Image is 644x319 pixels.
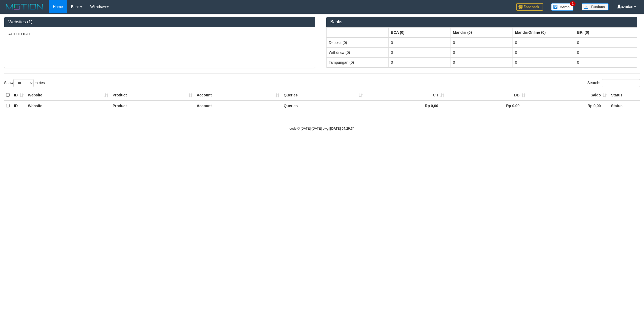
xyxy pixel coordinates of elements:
td: 0 [513,57,575,67]
select: Showentries [13,79,34,87]
td: 0 [575,37,637,48]
th: Account [195,100,281,111]
td: 0 [389,47,451,57]
strong: [DATE] 04:29:34 [330,127,354,130]
td: 0 [389,57,451,67]
th: Website [26,100,110,111]
th: Group: activate to sort column ascending [451,27,513,37]
td: 0 [451,47,513,57]
td: 0 [451,57,513,67]
td: 0 [575,47,637,57]
img: panduan.png [582,3,609,10]
th: CR [365,90,446,100]
img: MOTION_logo.png [4,3,45,11]
th: Queries [281,90,365,100]
td: Tampungan (0) [327,57,389,67]
label: Search: [587,79,640,87]
th: Rp 0,00 [365,100,446,111]
h3: Banks [330,20,633,24]
th: Status [609,90,640,100]
th: DB [446,90,528,100]
th: Saldo [528,90,609,100]
th: Product [110,90,195,100]
td: Withdraw (0) [327,47,389,57]
th: Rp 0,00 [446,100,528,111]
th: Website [26,90,110,100]
td: 0 [389,37,451,48]
img: Feedback.jpg [516,3,543,11]
input: Search: [602,79,640,87]
th: Status [609,100,640,111]
td: 0 [575,57,637,67]
span: 1 [570,1,576,6]
th: Product [110,100,195,111]
p: AUTOTOGEL [8,31,311,37]
th: Rp 0,00 [528,100,609,111]
td: Deposit (0) [327,37,389,48]
small: code © [DATE]-[DATE] dwg | [290,127,354,130]
img: Button%20Memo.svg [551,3,574,11]
td: 0 [451,37,513,48]
th: Group: activate to sort column ascending [513,27,575,37]
th: ID [12,100,26,111]
th: Account [195,90,281,100]
label: Show entries [4,79,45,87]
th: Group: activate to sort column ascending [327,27,389,37]
th: Group: activate to sort column ascending [575,27,637,37]
th: Queries [281,100,365,111]
th: Group: activate to sort column ascending [389,27,451,37]
td: 0 [513,37,575,48]
h3: Websites (1) [8,20,311,24]
td: 0 [513,47,575,57]
th: ID [12,90,26,100]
